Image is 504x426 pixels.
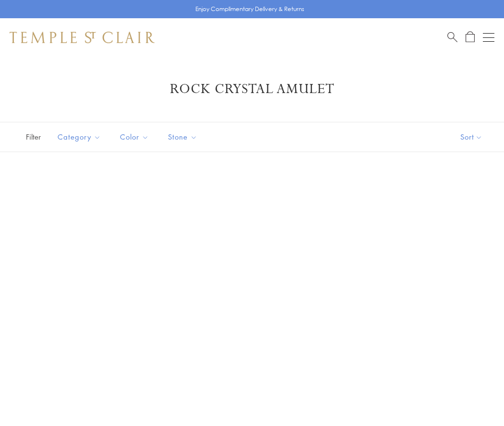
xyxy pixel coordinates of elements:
[439,122,504,152] button: Show sort by
[10,32,155,43] img: Temple St. Clair
[24,81,480,98] h1: Rock Crystal Amulet
[447,31,457,43] a: Search
[163,131,204,143] span: Stone
[483,32,494,43] button: Open navigation
[113,126,156,148] button: Color
[50,126,108,148] button: Category
[466,31,475,43] a: Open Shopping Bag
[161,126,204,148] button: Stone
[115,131,156,143] span: Color
[53,131,108,143] span: Category
[195,4,304,14] p: Enjoy Complimentary Delivery & Returns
